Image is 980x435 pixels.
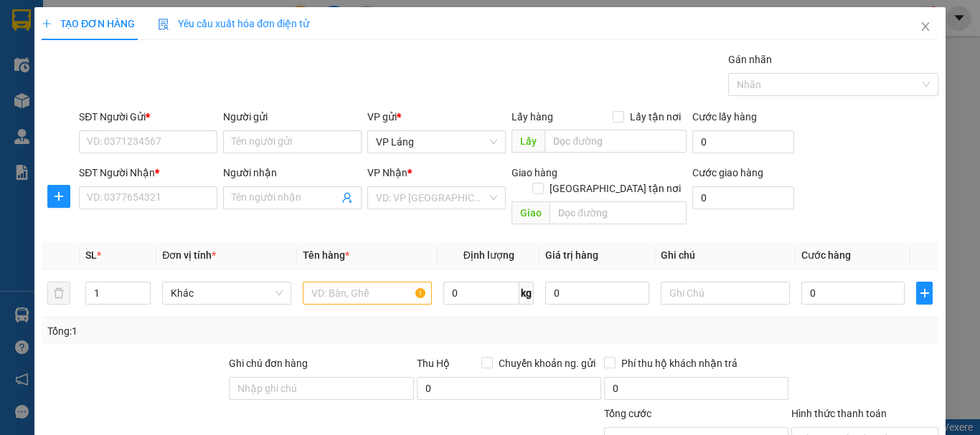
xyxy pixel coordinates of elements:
[917,287,932,299] span: plus
[661,282,790,305] input: Ghi Chú
[171,282,283,304] span: Khác
[341,192,353,204] span: user-add
[367,109,506,125] div: VP gửi
[79,165,217,181] div: SĐT Người Nhận
[138,285,147,293] span: up
[791,408,887,419] label: Hình thức thanh toán
[512,167,557,178] span: Giao hàng
[138,295,147,303] span: down
[920,21,931,32] span: close
[623,109,686,125] span: Lấy tận nơi
[543,181,686,196] span: [GEOGRAPHIC_DATA] tận nơi
[42,19,52,29] span: plus
[42,18,135,29] span: TẠO ĐƠN HÀNG
[519,282,534,305] span: kg
[493,355,601,371] span: Chuyển khoản ng. gửi
[728,54,772,65] label: Gán nhãn
[162,249,216,261] span: Đơn vị tính
[616,355,743,371] span: Phí thu hộ khách nhận trả
[692,111,756,123] label: Cước lấy hàng
[303,282,432,305] input: VD: Bàn, Ghế
[604,408,651,419] span: Tổng cước
[416,358,449,369] span: Thu Hộ
[512,201,550,224] span: Giao
[303,249,349,261] span: Tên hàng
[545,249,598,261] span: Giá trị hàng
[47,185,70,208] button: plus
[85,249,97,261] span: SL
[550,201,686,224] input: Dọc đường
[905,7,946,47] button: Close
[512,111,553,123] span: Lấy hàng
[545,130,686,153] input: Dọc đường
[223,109,362,125] div: Người gửi
[158,19,169,30] img: icon
[229,358,308,369] label: Ghi chú đơn hàng
[692,130,794,153] input: Cước lấy hàng
[158,18,309,29] span: Yêu cầu xuất hóa đơn điện tử
[376,131,497,153] span: VP Láng
[367,167,407,178] span: VP Nhận
[655,242,796,269] th: Ghi chú
[79,109,217,125] div: SĐT Người Gửi
[134,282,150,293] span: Increase Value
[47,282,70,305] button: delete
[916,282,933,305] button: plus
[692,167,763,178] label: Cước giao hàng
[801,249,851,261] span: Cước hàng
[463,249,514,261] span: Định lượng
[223,165,362,181] div: Người nhận
[47,323,380,339] div: Tổng: 1
[229,377,413,400] input: Ghi chú đơn hàng
[545,282,649,305] input: 0
[134,293,150,304] span: Decrease Value
[512,130,545,153] span: Lấy
[692,186,794,209] input: Cước giao hàng
[48,191,70,202] span: plus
